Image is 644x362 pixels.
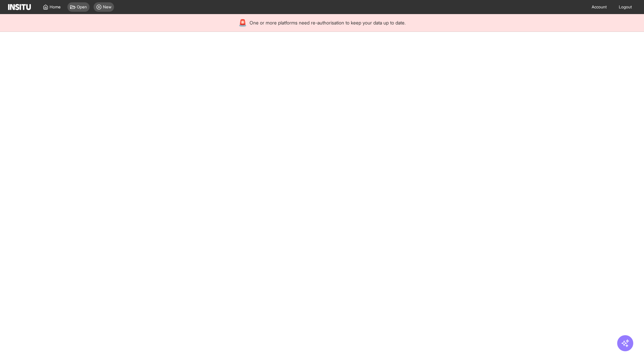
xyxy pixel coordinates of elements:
[238,18,247,27] div: 🚨
[103,4,111,10] span: New
[77,4,87,10] span: Open
[50,4,61,10] span: Home
[8,4,31,10] img: Logo
[250,19,406,26] span: One or more platforms need re-authorisation to keep your data up to date.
